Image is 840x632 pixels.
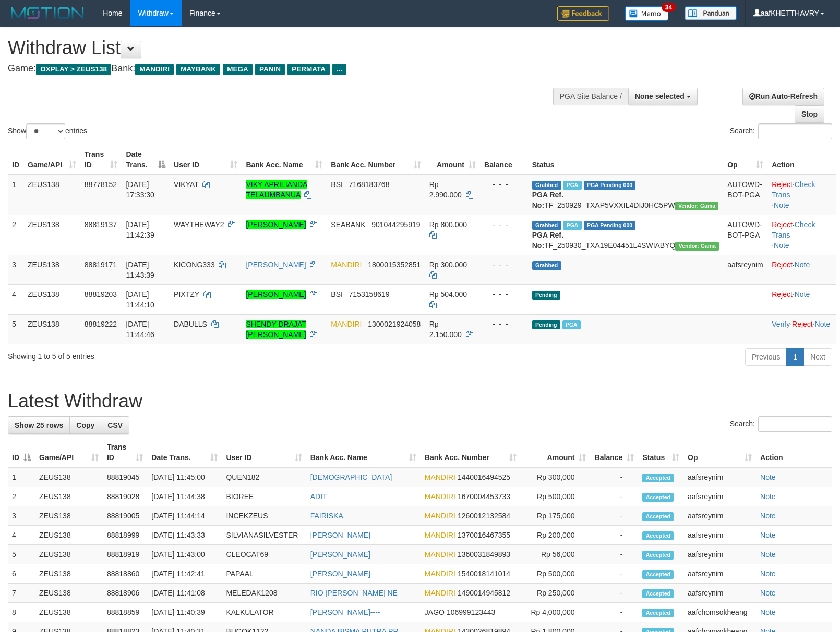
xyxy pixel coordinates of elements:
[147,526,222,545] td: [DATE] 11:43:33
[745,348,787,366] a: Previous
[795,290,810,299] a: Note
[532,221,561,230] span: Grabbed
[242,145,327,175] th: Bank Acc. Name: activate to sort column ascending
[553,88,628,105] div: PGA Site Balance /
[458,569,510,578] span: Copy 1540018141014 to clipboard
[795,261,810,269] a: Note
[310,550,370,559] a: [PERSON_NAME]
[563,181,581,190] span: Marked by aafchomsokheang
[723,175,767,215] td: AUTOWD-BOT-PGA
[425,512,455,520] span: MANDIRI
[331,180,343,189] span: BSI
[642,512,674,521] span: Accepted
[590,506,638,526] td: -
[786,348,804,366] a: 1
[8,467,35,487] td: 1
[590,603,638,622] td: -
[126,220,154,239] span: [DATE] 11:42:39
[590,545,638,564] td: -
[625,6,669,21] img: Button%20Memo.svg
[147,564,222,584] td: [DATE] 11:42:41
[310,492,327,501] a: ADIT
[222,584,306,603] td: MELEDAK1208
[730,416,832,432] label: Search:
[642,609,674,617] span: Accepted
[425,550,455,559] span: MANDIRI
[590,584,638,603] td: -
[484,259,524,270] div: - - -
[521,603,591,622] td: Rp 4,000,000
[675,242,719,251] span: Vendor URL: https://trx31.1velocity.biz
[683,506,756,526] td: aafsreynim
[331,320,362,328] span: MANDIRI
[683,438,756,467] th: Op: activate to sort column ascending
[135,64,174,75] span: MANDIRI
[760,512,776,520] a: Note
[521,564,591,584] td: Rp 500,000
[429,290,467,299] span: Rp 504.000
[147,438,222,467] th: Date Trans.: activate to sort column ascending
[147,506,222,526] td: [DATE] 11:44:14
[532,320,560,329] span: Pending
[767,145,836,175] th: Action
[683,487,756,506] td: aafsreynim
[331,220,365,229] span: SEABANK
[35,545,103,564] td: ZEUS138
[425,473,455,481] span: MANDIRI
[584,181,636,190] span: PGA Pending
[174,290,199,299] span: PIXTZY
[222,603,306,622] td: KALKULATOR
[683,564,756,584] td: aafsreynim
[222,545,306,564] td: CLEOCAT69
[528,145,724,175] th: Status
[101,416,129,434] a: CSV
[23,314,80,344] td: ZEUS138
[23,284,80,314] td: ZEUS138
[246,261,306,269] a: [PERSON_NAME]
[772,220,815,239] a: Check Trans
[758,123,832,139] input: Search:
[8,123,87,139] label: Show entries
[103,545,147,564] td: 88818919
[532,291,560,300] span: Pending
[638,438,683,467] th: Status: activate to sort column ascending
[532,191,563,209] b: PGA Ref. No:
[8,284,23,314] td: 4
[774,201,789,209] a: Note
[103,467,147,487] td: 88819045
[223,64,253,75] span: MEGA
[760,531,776,539] a: Note
[458,531,510,539] span: Copy 1370016467355 to clipboard
[310,589,398,597] a: RIO [PERSON_NAME] NE
[222,506,306,526] td: INCEKZEUS
[35,584,103,603] td: ZEUS138
[147,545,222,564] td: [DATE] 11:43:00
[590,438,638,467] th: Balance: activate to sort column ascending
[760,550,776,559] a: Note
[792,320,813,328] a: Reject
[458,589,510,597] span: Copy 1490014945812 to clipboard
[331,261,362,269] span: MANDIRI
[368,320,421,328] span: Copy 1300021924058 to clipboard
[635,92,685,101] span: None selected
[425,608,445,616] span: JAGO
[174,180,198,189] span: VIKYAT
[147,487,222,506] td: [DATE] 11:44:38
[521,487,591,506] td: Rp 500,000
[246,290,306,299] a: [PERSON_NAME]
[222,467,306,487] td: QUEN182
[174,220,224,229] span: WAYTHEWAY2
[85,261,117,269] span: 88819171
[8,584,35,603] td: 7
[683,584,756,603] td: aafsreynim
[642,474,674,482] span: Accepted
[103,603,147,622] td: 88818859
[35,603,103,622] td: ZEUS138
[222,564,306,584] td: PAPAAL
[310,569,370,578] a: [PERSON_NAME]
[126,261,154,279] span: [DATE] 11:43:39
[425,145,480,175] th: Amount: activate to sort column ascending
[767,215,836,255] td: · ·
[126,320,154,339] span: [DATE] 11:44:46
[590,487,638,506] td: -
